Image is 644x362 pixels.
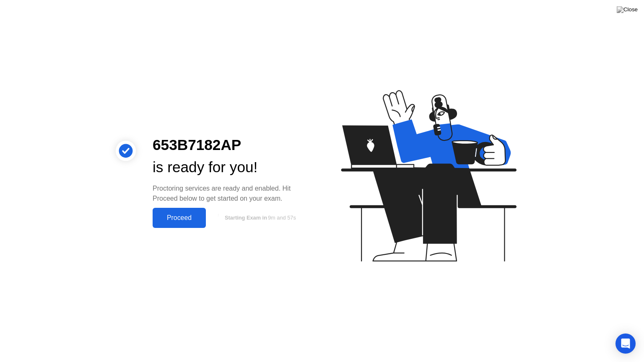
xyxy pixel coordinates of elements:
[268,215,296,221] span: 9m and 57s
[615,334,636,354] div: Open Intercom Messenger
[155,214,203,222] div: Proceed
[210,210,309,226] button: Starting Exam in9m and 57s
[153,208,206,228] button: Proceed
[153,134,309,156] div: 653B7182AP
[617,6,638,13] img: Close
[153,184,309,204] div: Proctoring services are ready and enabled. Hit Proceed below to get started on your exam.
[153,156,309,178] div: is ready for you!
